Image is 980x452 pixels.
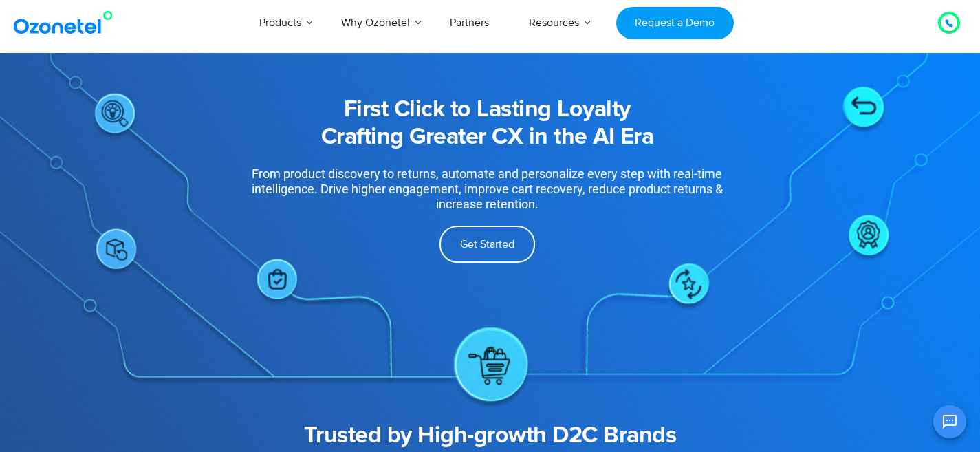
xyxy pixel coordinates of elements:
[933,405,966,438] button: Open chat
[439,226,535,263] a: Get Started
[460,239,514,250] span: Get Started
[202,96,774,151] h2: First Click to Lasting Loyalty Crafting Greater CX in the AI Era
[236,166,739,212] div: From product discovery to returns, automate and personalize every step with real-time intelligenc...
[616,7,734,39] a: Request a Demo
[81,422,900,450] h2: Trusted by High-growth D2C Brands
